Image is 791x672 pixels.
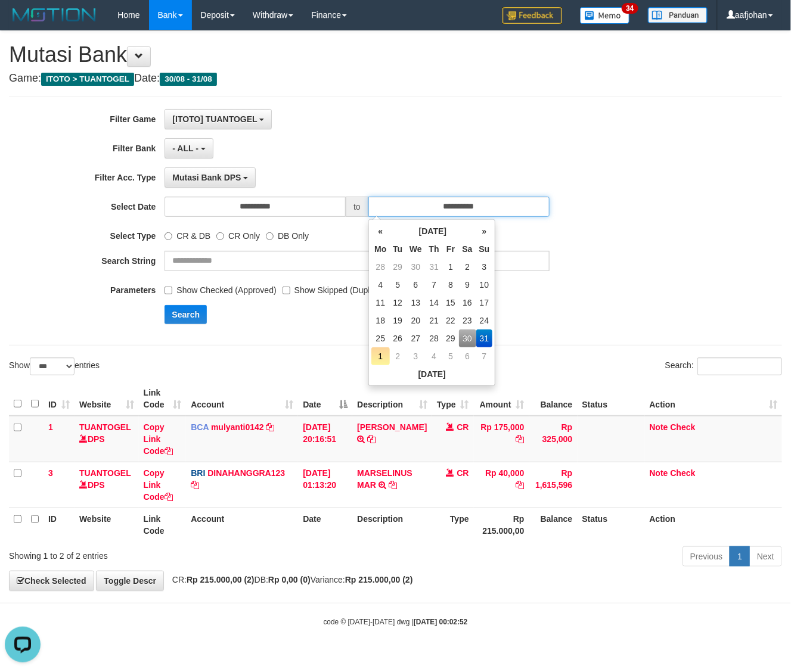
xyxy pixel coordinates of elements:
[443,329,459,347] td: 29
[165,280,276,296] label: Show Checked (Approved)
[371,276,389,294] td: 4
[474,508,529,542] th: Rp 215.000,00
[216,226,260,242] label: CR Only
[474,416,529,462] td: Rp 175,000
[41,73,134,86] span: ITOTO > TUANTOGEL
[96,571,164,591] a: Toggle Descr
[211,422,264,432] a: mulyanti0142
[443,240,459,258] th: Fr
[645,382,782,416] th: Action: activate to sort column ascending
[443,294,459,312] td: 15
[139,508,187,542] th: Link Code
[476,258,493,276] td: 3
[9,571,94,591] a: Check Selected
[529,462,578,508] td: Rp 1,615,596
[459,329,476,347] td: 30
[357,468,412,490] a: MARSELINUS MAR
[414,618,467,626] strong: [DATE] 00:02:52
[390,312,407,329] td: 19
[172,114,257,124] span: [ITOTO] TUANTOGEL
[474,462,529,508] td: Rp 40,000
[406,329,426,347] td: 27
[9,73,782,85] h4: Game: Date:
[406,240,426,258] th: We
[75,382,139,416] th: Website: activate to sort column ascending
[426,258,443,276] td: 31
[371,312,389,329] td: 18
[9,545,321,562] div: Showing 1 to 2 of 2 entries
[191,422,209,432] span: BCA
[671,468,696,478] a: Check
[48,422,53,432] span: 1
[44,508,75,542] th: ID
[426,294,443,312] td: 14
[516,480,525,490] a: Copy Rp 40,000 to clipboard
[390,329,407,347] td: 26
[459,312,476,329] td: 23
[529,508,578,542] th: Balance
[79,422,131,432] a: TUANTOGEL
[578,508,645,542] th: Status
[9,43,782,67] h1: Mutasi Bank
[432,508,474,542] th: Type
[749,546,782,567] a: Next
[443,347,459,365] td: 5
[457,468,469,478] span: CR
[48,468,53,478] span: 3
[426,347,443,365] td: 4
[298,416,352,462] td: [DATE] 20:16:51
[165,305,207,324] button: Search
[459,347,476,365] td: 6
[371,240,389,258] th: Mo
[324,618,468,626] small: code © [DATE]-[DATE] dwg |
[648,7,708,23] img: panduan.png
[5,5,41,41] button: Open LiveChat chat widget
[160,73,217,86] span: 30/08 - 31/08
[172,173,241,182] span: Mutasi Bank DPS
[79,468,131,478] a: TUANTOGEL
[529,416,578,462] td: Rp 325,000
[298,508,352,542] th: Date
[406,312,426,329] td: 20
[371,294,389,312] td: 11
[665,357,782,375] label: Search:
[476,240,493,258] th: Su
[139,382,187,416] th: Link Code: activate to sort column ascending
[459,240,476,258] th: Sa
[268,575,311,584] strong: Rp 0,00 (0)
[75,462,139,508] td: DPS
[9,6,100,24] img: MOTION_logo.png
[390,276,407,294] td: 5
[390,347,407,365] td: 2
[426,240,443,258] th: Th
[357,422,427,432] a: [PERSON_NAME]
[144,422,173,456] a: Copy Link Code
[298,382,352,416] th: Date: activate to sort column descending
[266,422,275,432] a: Copy mulyanti0142 to clipboard
[459,258,476,276] td: 2
[283,287,290,294] input: Show Skipped (Duplicate)
[371,222,389,240] th: «
[266,232,274,240] input: DB Only
[172,144,198,153] span: - ALL -
[165,167,256,188] button: Mutasi Bank DPS
[406,258,426,276] td: 30
[390,222,476,240] th: [DATE]
[216,232,224,240] input: CR Only
[346,197,368,217] span: to
[390,258,407,276] td: 29
[186,382,298,416] th: Account: activate to sort column ascending
[443,258,459,276] td: 1
[352,508,432,542] th: Description
[476,222,493,240] th: »
[426,276,443,294] td: 7
[75,416,139,462] td: DPS
[457,422,469,432] span: CR
[283,280,390,296] label: Show Skipped (Duplicate)
[406,276,426,294] td: 6
[165,138,213,158] button: - ALL -
[191,468,205,478] span: BRI
[697,357,782,375] input: Search:
[186,508,298,542] th: Account
[459,276,476,294] td: 9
